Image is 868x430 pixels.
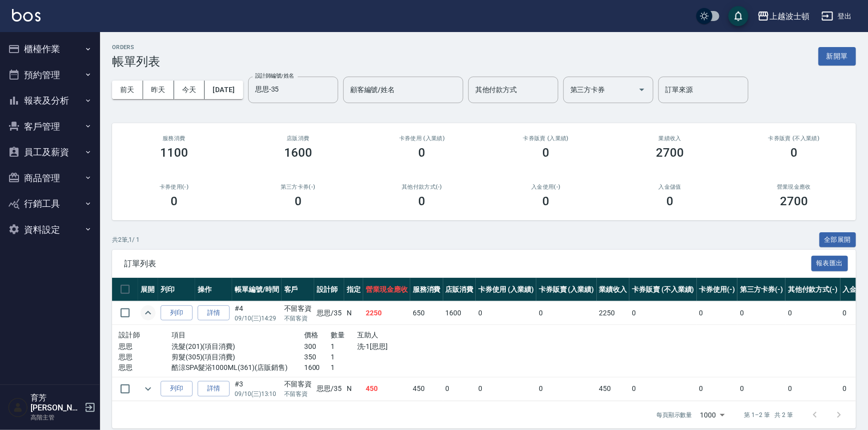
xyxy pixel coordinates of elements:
[331,331,345,339] span: 數量
[476,278,536,301] th: 卡券使用 (入業績)
[656,146,684,160] h3: 2700
[172,352,304,362] p: 剪髮(305)(項目消費)
[344,377,363,400] td: N
[171,194,178,208] h3: 0
[737,377,785,400] td: 0
[284,303,312,314] div: 不留客資
[536,278,597,301] th: 卡券販賣 (入業績)
[737,278,785,301] th: 第三方卡券(-)
[141,381,156,396] button: expand row
[124,135,224,142] h3: 服務消費
[31,393,82,413] h5: 育芳[PERSON_NAME]
[666,194,673,208] h3: 0
[629,301,696,325] td: 0
[597,301,630,325] td: 2250
[232,377,282,400] td: #3
[314,301,344,325] td: 思思 /35
[172,362,304,373] p: 酷涼SPA髮浴1000ML(361)(店販銷售)
[284,379,312,389] div: 不留客資
[419,194,426,208] h3: 0
[138,278,158,301] th: 展開
[255,72,294,80] label: 設計師編號/姓名
[410,377,443,400] td: 450
[314,278,344,301] th: 設計師
[819,232,856,248] button: 全部展開
[737,301,785,325] td: 0
[124,259,811,269] span: 訂單列表
[785,377,840,400] td: 0
[235,389,279,398] p: 09/10 (三) 13:10
[232,301,282,325] td: #4
[331,352,357,362] p: 1
[161,381,193,396] button: 列印
[4,217,96,243] button: 資料設定
[744,184,844,190] h2: 營業現金應收
[656,410,692,419] p: 每頁顯示數量
[304,331,319,339] span: 價格
[248,135,348,142] h2: 店販消費
[629,377,696,400] td: 0
[818,47,856,66] button: 新開單
[443,377,476,400] td: 0
[811,258,848,268] a: 報表匯出
[344,278,363,301] th: 指定
[119,362,172,373] p: 思思
[172,341,304,352] p: 洗髮(201)(項目消費)
[753,6,813,27] button: 上越波士頓
[205,81,243,99] button: [DATE]
[161,305,193,321] button: 列印
[282,278,315,301] th: 客戶
[597,377,630,400] td: 450
[124,184,224,190] h2: 卡券使用(-)
[696,401,728,428] div: 1000
[597,278,630,301] th: 業績收入
[536,377,597,400] td: 0
[363,301,410,325] td: 2250
[8,397,28,417] img: Person
[785,278,840,301] th: 其他付款方式(-)
[112,44,160,51] h2: ORDERS
[476,301,536,325] td: 0
[284,146,312,160] h3: 1600
[304,341,331,352] p: 300
[195,278,232,301] th: 操作
[443,278,476,301] th: 店販消費
[697,377,738,400] td: 0
[476,377,536,400] td: 0
[697,301,738,325] td: 0
[248,184,348,190] h2: 第三方卡券(-)
[112,235,140,244] p: 共 2 筆, 1 / 1
[634,82,650,98] button: Open
[4,88,96,114] button: 報表及分析
[542,146,549,160] h3: 0
[620,135,720,142] h2: 業績收入
[4,165,96,191] button: 商品管理
[363,377,410,400] td: 450
[4,62,96,88] button: 預約管理
[4,191,96,217] button: 行銷工具
[785,301,840,325] td: 0
[141,305,156,320] button: expand row
[119,352,172,362] p: 思思
[372,184,472,190] h2: 其他付款方式(-)
[443,301,476,325] td: 1600
[331,362,357,373] p: 1
[790,146,797,160] h3: 0
[496,135,596,142] h2: 卡券販賣 (入業績)
[119,331,140,339] span: 設計師
[160,146,188,160] h3: 1100
[363,278,410,301] th: 營業現金應收
[419,146,426,160] h3: 0
[112,81,143,99] button: 前天
[496,184,596,190] h2: 入金使用(-)
[744,410,793,419] p: 第 1–2 筆 共 2 筆
[198,305,230,321] a: 詳情
[174,81,205,99] button: 今天
[629,278,696,301] th: 卡券販賣 (不入業績)
[410,301,443,325] td: 650
[620,184,720,190] h2: 入金儲值
[172,331,186,339] span: 項目
[143,81,174,99] button: 昨天
[357,341,437,352] p: 洗-1[思思]
[769,10,809,23] div: 上越波士頓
